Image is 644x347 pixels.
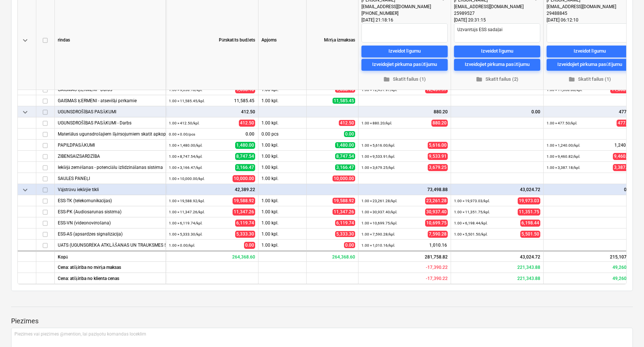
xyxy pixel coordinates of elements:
span: 412.50 [339,120,355,126]
div: Cena: atšķirība no mērķa maksas [55,262,166,273]
div: [PHONE_NUMBER] [361,10,439,17]
small: 0.00 × 0.00 / pcs [169,132,195,136]
span: Paredzamā rentabilitāte - iesniegts piedāvājums salīdzinājumā ar mērķa cenu [517,265,540,270]
div: Izveidot līgumu [481,47,513,56]
div: ESS-AS (apsardzes signalizācija) [58,228,163,239]
small: 1.00 × 1,010.16 / kpl. [361,243,395,247]
div: [DATE] 20:31:15 [454,17,540,23]
div: PAPILDPASĀKUMI [58,140,163,150]
div: Materiālus ugunsdrošajiem šķērsojumiem skatīt apkopojumā 7.1. sadaļā [58,129,163,139]
span: folder [383,76,390,83]
span: Skatīt failus (2) [457,75,537,84]
small: 1.00 × 10,699.75 / kpl. [361,221,397,225]
div: ZIBENSAIZSARDZĪBA [58,151,163,161]
small: 1.00 × 23,261.28 / kpl. [361,199,397,203]
div: Iekšējā zemēšanas - potenciālu izlīdzināšanas sistēma [58,162,163,173]
div: Izveidojiet pirkuma pasūtījumu [372,61,437,69]
div: 1.00 kpl. [258,140,307,151]
span: [EMAIL_ADDRESS][DOMAIN_NAME] [361,4,431,9]
span: 6,198.44 [520,220,540,227]
span: 10,699.75 [425,220,448,227]
div: 0.00 [454,106,540,117]
span: 30,937.40 [425,208,448,216]
p: Piezīmes [11,317,633,326]
small: 1.00 × 3,679.25 / kpl. [361,166,395,170]
button: Izveidojiet pirkuma pasūtījumu [361,59,448,71]
button: Skatīt failus (1) [547,74,633,85]
span: 23,261.28 [425,197,448,204]
span: 7,590.28 [428,231,448,238]
button: Skatīt failus (1) [361,74,448,85]
div: ESS-TK (telekomunikācijas) [58,195,163,206]
span: [EMAIL_ADDRESS][DOMAIN_NAME] [454,4,524,9]
div: Izveidot līgumu [388,47,421,56]
button: Izveidojiet pirkuma pasūtījumu [547,59,633,71]
small: 1.00 × 19,973.03 / kpl. [454,199,490,203]
div: Izveidojiet pirkuma pasūtījumu [465,61,530,69]
div: 1.00 kpl. [258,228,307,240]
div: ESS-VN (videonovērošana) [58,217,163,228]
span: 5,616.00 [428,142,448,149]
button: Izveidot līgumu [547,46,633,57]
span: 5,333.30 [335,231,355,237]
small: 1.00 × 477.50 / kpl. [547,121,577,125]
button: Izveidot līgumu [361,46,448,57]
iframe: Chat Widget [607,311,644,347]
span: Paredzamā rentabilitāte - iesniegts piedāvājums salīdzinājumā ar mērķa cenu [426,265,448,270]
div: 477.50 [547,106,633,117]
div: 880.20 [361,106,448,117]
div: UGUNSDROŠĪBAS PASĀKUMI [58,106,163,117]
span: 3,166.47 [335,164,355,170]
span: folder [568,76,575,83]
div: 1.00 kpl. [258,206,307,217]
span: Paredzamā rentabilitāte - iesniegts piedāvājums salīdzinājumā ar klienta cenu [517,276,540,281]
span: 11,347.26 [333,209,355,215]
span: keyboard_arrow_down [21,36,30,45]
span: 10,000.00 [233,175,255,182]
span: 0.00 [244,242,255,249]
small: 1.00 × 1,240.00 / kpl. [547,143,580,147]
div: [DATE] 21:18:16 [361,17,448,23]
div: 1.00 kpl. [258,173,307,184]
span: 9,460.82 [613,153,633,160]
div: UGUNSDROŠĪBAS PASĀKUMI - Darbs [58,117,163,128]
small: 1.00 × 11,347.26 / kpl. [169,210,205,214]
div: 412.50 [169,106,255,117]
div: [DATE] 06:12:10 [547,17,633,23]
span: 880.20 [431,120,448,127]
span: Paredzamā rentabilitāte - iesniegts piedāvājums salīdzinājumā ar klienta cenu [426,276,448,281]
div: 1.00 kpl. [258,195,307,206]
div: 43,024.72 [451,251,544,262]
span: [EMAIL_ADDRESS][DOMAIN_NAME] [547,4,616,9]
div: 264,368.60 [307,251,358,262]
div: Izveidot līgumu [574,47,606,56]
div: 1.00 kpl. [258,117,307,129]
span: 477.50 [617,120,633,127]
div: 1.00 kpl. [258,151,307,162]
small: 1.00 × 30,937.40 / kpl. [361,210,397,214]
span: Paredzamā rentabilitāte - iesniegts piedāvājums salīdzinājumā ar mērķa cenu [613,265,633,270]
div: SAULES PANEĻI [58,173,163,184]
div: 25989527 [454,10,531,17]
span: keyboard_arrow_down [21,108,30,117]
small: 1.00 × 412.50 / kpl. [169,121,200,125]
div: 1.00 kpl. [258,240,307,251]
span: 3,387.18 [613,164,633,171]
span: Paredzamā rentabilitāte - iesniegts piedāvājums salīdzinājumā ar klienta cenu [613,276,633,281]
div: 0.00 pcs [258,129,307,140]
div: Cena: atšķirība no klienta cenas [55,273,166,284]
small: 1.00 × 3,387.18 / kpl. [547,166,580,170]
div: 264,368.60 [166,251,258,262]
small: 1.00 × 9,460.82 / kpl. [547,154,580,159]
small: 1.00 × 11,585.45 / kpl. [169,99,205,103]
div: 29488845 [547,10,624,17]
span: 10,000.00 [333,176,355,181]
button: Izveidot līgumu [454,46,540,57]
small: 1.00 × 6,119.74 / kpl. [169,221,203,225]
div: ESS-PK (Audiosarunas sistēma) [58,206,163,217]
small: 1.00 × 9,533.91 / kpl. [361,154,395,159]
span: folder [476,76,483,83]
div: 42,389.22 [169,184,255,195]
small: 1.00 × 880.20 / kpl. [361,121,392,125]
